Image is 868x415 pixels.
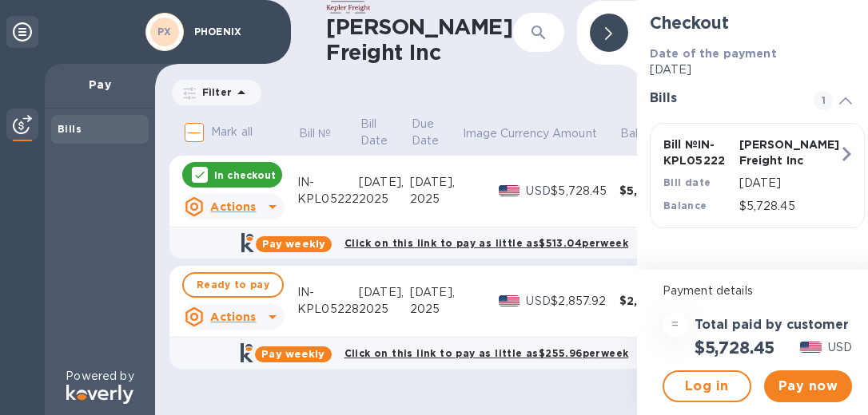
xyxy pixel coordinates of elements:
[214,168,276,182] p: In checkout
[359,284,410,301] div: [DATE],
[526,293,551,310] p: USD
[410,191,461,207] div: 2025
[344,347,629,359] b: Click on this link to pay as little as $255.96 per week
[66,368,133,385] p: Powered by
[157,26,172,38] b: PX
[650,123,865,228] button: Bill №IN-KPL05222[PERSON_NAME] Freight IncBill date[DATE]Balance$5,728.45
[526,183,551,200] p: USD
[410,174,461,191] div: [DATE],
[412,116,460,149] span: Due Date
[463,125,498,142] p: Image
[410,284,461,301] div: [DATE],
[650,47,777,60] b: Date of the payment
[800,342,822,353] img: USD
[552,125,618,142] span: Amount
[261,348,325,360] b: Pay weekly
[58,77,142,93] p: Pay
[359,174,410,191] div: [DATE],
[299,125,332,142] p: Bill №
[359,301,410,318] div: 2025
[620,125,665,142] p: Balance
[663,136,733,168] p: Bill № IN-KPL05222
[764,370,853,402] button: Pay now
[500,125,550,142] p: Currency
[344,237,628,249] b: Click on this link to pay as little as $513.04 per week
[499,295,520,306] img: USD
[360,116,388,149] p: Bill Date
[412,116,440,149] p: Due Date
[359,191,410,207] div: 2025
[663,283,852,299] p: Payment details
[739,136,809,168] p: [PERSON_NAME] Freight Inc
[326,14,513,65] h1: [PERSON_NAME] Freight Inc
[650,13,865,33] h2: Checkout
[197,275,269,294] span: Ready to pay
[552,125,597,142] p: Amount
[777,377,840,396] span: Pay now
[360,116,409,149] span: Bill Date
[739,198,839,215] p: $5,728.45
[739,175,839,192] p: [DATE]
[828,339,852,356] p: USD
[210,310,256,323] u: Actions
[299,125,352,142] span: Bill №
[663,176,711,188] b: Bill date
[619,293,687,309] div: $2,857.92
[620,125,686,142] span: Balance
[814,91,833,110] span: 1
[695,318,849,333] h3: Total paid by customer
[297,284,359,318] div: IN-KPL05228
[211,124,253,140] p: Mark all
[677,377,737,396] span: Log in
[551,293,619,310] div: $2,857.92
[663,370,751,402] button: Log in
[695,338,774,358] h2: $5,728.45
[58,123,82,135] b: Bills
[262,238,325,250] b: Pay weekly
[297,174,359,207] div: IN-KPL05222
[619,183,687,199] div: $5,728.45
[663,312,688,338] div: =
[182,272,284,298] button: Ready to pay
[499,185,520,196] img: USD
[410,301,461,318] div: 2025
[663,200,707,211] b: Balance
[210,200,256,213] u: Actions
[194,26,274,38] p: PHOENIX
[551,183,619,200] div: $5,728.45
[650,91,794,106] h3: Bills
[66,385,133,404] img: Logo
[650,61,865,78] p: [DATE]
[196,85,232,99] p: Filter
